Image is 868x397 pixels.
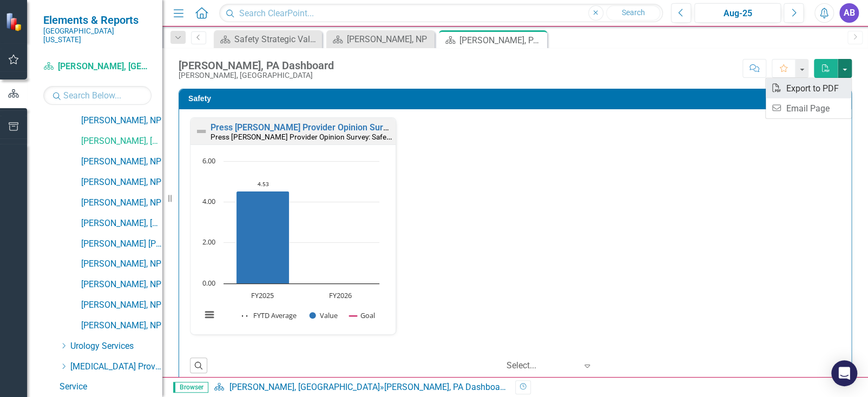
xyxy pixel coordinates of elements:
[216,32,319,46] a: Safety Strategic Value Dashboard
[766,78,851,98] a: Export to PDF
[81,115,162,127] a: [PERSON_NAME], NP
[329,32,432,46] a: [PERSON_NAME], NP
[621,8,645,17] span: Search
[202,156,215,166] text: 6.00
[606,5,660,21] button: Search
[459,34,544,47] div: [PERSON_NAME], PA Dashboard
[320,310,338,320] text: Value
[202,307,217,322] button: View chart menu, Chart
[694,3,781,23] button: Aug-25
[81,238,162,250] a: [PERSON_NAME] [PERSON_NAME], [GEOGRAPHIC_DATA]
[5,12,25,31] img: ClearPoint Strategy
[173,382,208,393] span: Browser
[43,86,152,105] input: Search Below...
[70,340,162,353] a: Urology Services
[234,32,319,46] div: Safety Strategic Value Dashboard
[360,310,374,320] text: Goal
[253,310,297,320] text: FYTD Average
[43,27,152,44] small: [GEOGRAPHIC_DATA][US_STATE]
[766,98,851,118] a: Email Page
[310,311,338,320] button: Show Value
[196,156,390,332] div: Chart. Highcharts interactive chart.
[229,382,379,392] a: [PERSON_NAME], [GEOGRAPHIC_DATA]
[202,278,215,288] text: 0.00
[70,361,162,373] a: [MEDICAL_DATA] Providers
[242,311,298,320] button: Show FYTD Average
[179,59,334,71] div: [PERSON_NAME], PA Dashboard
[236,161,341,284] g: Value, series 2 of 3. Bar series with 2 bars.
[211,122,486,133] a: Press [PERSON_NAME] Provider Opinion Survey: Safety Survey Results
[81,258,162,270] a: [PERSON_NAME], NP
[347,32,432,46] div: [PERSON_NAME], NP
[202,237,215,247] text: 2.00
[831,360,857,386] div: Open Intercom Messenger
[81,279,162,291] a: [PERSON_NAME], NP
[81,197,162,209] a: [PERSON_NAME], NP
[261,189,265,193] g: FYTD Average, series 1 of 3. Line with 2 data points.
[81,156,162,168] a: [PERSON_NAME], NP
[60,381,162,393] a: Service
[43,61,152,73] a: [PERSON_NAME], [GEOGRAPHIC_DATA]
[349,311,374,320] button: Show Goal
[81,217,162,230] a: [PERSON_NAME], [GEOGRAPHIC_DATA]
[195,125,208,138] img: Not Defined
[258,180,269,188] text: 4.53
[698,7,777,20] div: Aug-25
[188,95,846,103] h3: Safety
[202,196,215,206] text: 4.00
[214,381,507,394] div: »
[81,135,162,148] a: [PERSON_NAME], [GEOGRAPHIC_DATA]
[179,71,334,80] div: [PERSON_NAME], [GEOGRAPHIC_DATA]
[219,4,663,23] input: Search ClearPoint...
[236,191,290,283] path: FY2025, 4.53. Value.
[839,3,859,23] button: AB
[211,131,441,142] small: Press [PERSON_NAME] Provider Opinion Survey: Safety Survey Results
[329,290,352,300] text: FY2026
[251,290,274,300] text: FY2025
[81,299,162,312] a: [PERSON_NAME], NP
[81,320,162,332] a: [PERSON_NAME], NP
[384,382,507,392] div: [PERSON_NAME], PA Dashboard
[196,156,385,332] svg: Interactive chart
[81,176,162,189] a: [PERSON_NAME], NP
[43,14,152,27] span: Elements & Reports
